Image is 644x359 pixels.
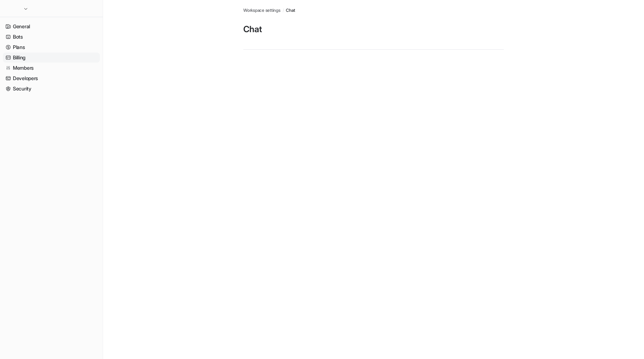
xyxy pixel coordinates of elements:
[3,63,100,73] a: Members
[3,73,100,83] a: Developers
[3,53,100,63] a: Billing
[283,7,284,14] span: /
[243,7,280,14] a: Workspace settings
[3,32,100,42] a: Bots
[286,7,295,14] a: Chat
[243,24,504,35] p: Chat
[3,84,100,94] a: Security
[3,21,100,31] a: General
[3,42,100,52] a: Plans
